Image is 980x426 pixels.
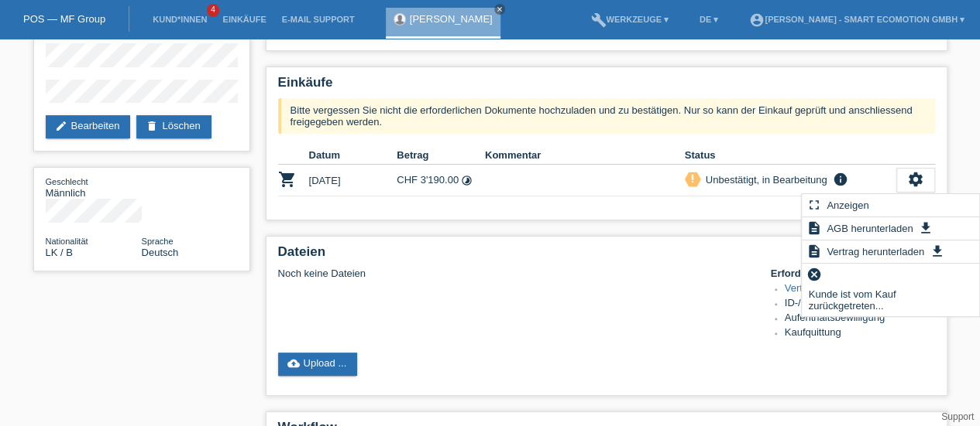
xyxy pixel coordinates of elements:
[590,12,606,28] i: build
[278,75,935,98] h2: Einkäufe
[207,4,219,17] span: 4
[687,173,698,184] i: priority_high
[46,177,88,186] span: Geschlecht
[941,411,974,422] a: Support
[701,172,827,188] div: Unbestätigt, in Bearbeitung
[907,171,924,188] i: settings
[397,165,485,196] td: CHF 3'190.00
[397,146,485,165] th: Betrag
[410,13,493,25] a: [PERSON_NAME]
[806,197,821,213] i: fullscreen
[692,15,726,24] a: DE ▾
[918,220,934,236] i: get_app
[278,353,358,376] a: cloud_uploadUpload ...
[824,196,871,214] span: Anzeigen
[287,357,300,370] i: cloud_upload
[46,247,73,258] span: Sri Lanka / B / 02.06.1989
[785,297,935,312] li: ID-/Passkopie
[749,12,765,28] i: account_circle
[46,176,142,199] div: Männlich
[461,175,473,186] i: 24 Raten
[46,115,131,138] a: editBearbeiten
[278,268,751,279] div: Noch keine Dateien
[278,98,935,134] div: Bitte vergessen Sie nicht die erforderlichen Dokumente hochzuladen und zu bestätigen. Nur so kann...
[309,146,397,165] th: Datum
[583,15,676,24] a: buildWerkzeuge ▾
[309,165,397,196] td: [DATE]
[785,326,935,341] li: Kaufquittung
[46,237,88,246] span: Nationalität
[142,247,179,258] span: Deutsch
[685,146,896,165] th: Status
[785,312,935,326] li: Aufenthaltsbewilligung
[145,15,215,24] a: Kund*innen
[785,282,913,294] a: Vertragskopie (POWERPAY)
[771,268,935,279] h4: Erforderliche Dokumente
[494,4,505,15] a: close
[142,237,174,246] span: Sprache
[741,15,972,24] a: account_circle[PERSON_NAME] - Smart Ecomotion GmbH ▾
[274,15,363,24] a: E-Mail Support
[830,172,849,187] i: info
[806,220,821,236] i: description
[146,120,158,132] i: delete
[278,244,935,268] h2: Dateien
[278,170,297,189] i: POSP00026061
[136,115,211,138] a: deleteLöschen
[55,120,67,132] i: edit
[23,13,105,25] a: POS — MF Group
[215,15,273,24] a: Einkäufe
[485,146,685,165] th: Kommentar
[496,5,504,13] i: close
[824,219,915,237] span: AGB herunterladen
